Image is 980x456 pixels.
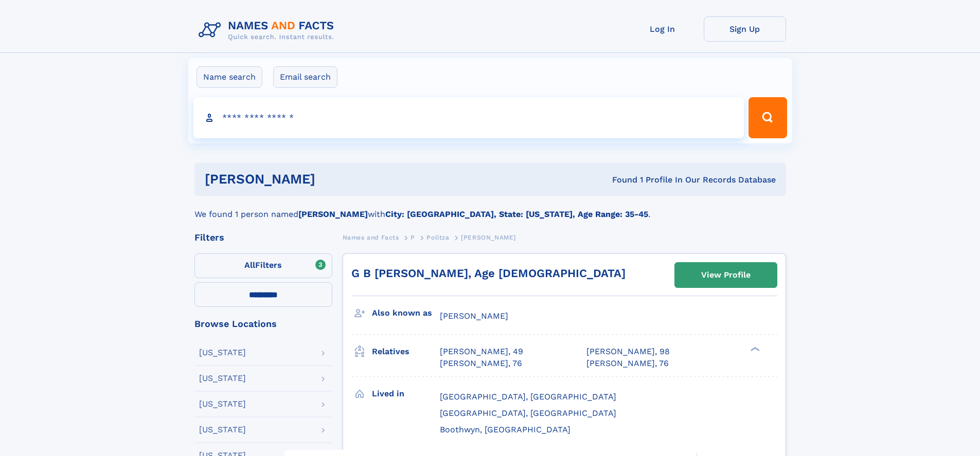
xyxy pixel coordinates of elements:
[199,426,246,434] div: [US_STATE]
[199,349,246,357] div: [US_STATE]
[193,97,744,138] input: search input
[194,196,786,221] div: We found 1 person named with .
[194,319,332,329] div: Browse Locations
[426,234,449,241] span: Politza
[440,392,616,402] span: [GEOGRAPHIC_DATA], [GEOGRAPHIC_DATA]
[411,231,415,244] a: P
[343,231,399,244] a: Names and Facts
[440,311,508,321] span: [PERSON_NAME]
[461,234,516,241] span: [PERSON_NAME]
[372,343,440,360] h3: Relatives
[586,358,669,369] a: [PERSON_NAME], 76
[372,304,440,322] h3: Also known as
[426,231,449,244] a: Politza
[464,174,776,186] div: Found 1 Profile In Our Records Database
[273,66,337,88] label: Email search
[440,358,522,369] a: [PERSON_NAME], 76
[701,263,751,287] div: View Profile
[351,267,626,280] a: G B [PERSON_NAME], Age [DEMOGRAPHIC_DATA]
[197,66,262,88] label: Name search
[675,263,777,287] a: View Profile
[372,385,440,403] h3: Lived in
[704,16,786,42] a: Sign Up
[748,346,760,353] div: ❯
[440,346,523,357] a: [PERSON_NAME], 49
[440,408,616,418] span: [GEOGRAPHIC_DATA], [GEOGRAPHIC_DATA]
[194,16,343,44] img: Logo Names and Facts
[199,400,246,408] div: [US_STATE]
[440,425,571,434] span: Boothwyn, [GEOGRAPHIC_DATA]
[385,209,648,219] b: City: [GEOGRAPHIC_DATA], State: [US_STATE], Age Range: 35-45
[194,253,332,278] label: Filters
[244,260,255,270] span: All
[205,173,464,186] h1: [PERSON_NAME]
[411,234,415,241] span: P
[194,233,332,242] div: Filters
[298,209,368,219] b: [PERSON_NAME]
[749,97,787,138] button: Search Button
[199,374,246,382] div: [US_STATE]
[621,16,704,42] a: Log In
[586,346,670,357] a: [PERSON_NAME], 98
